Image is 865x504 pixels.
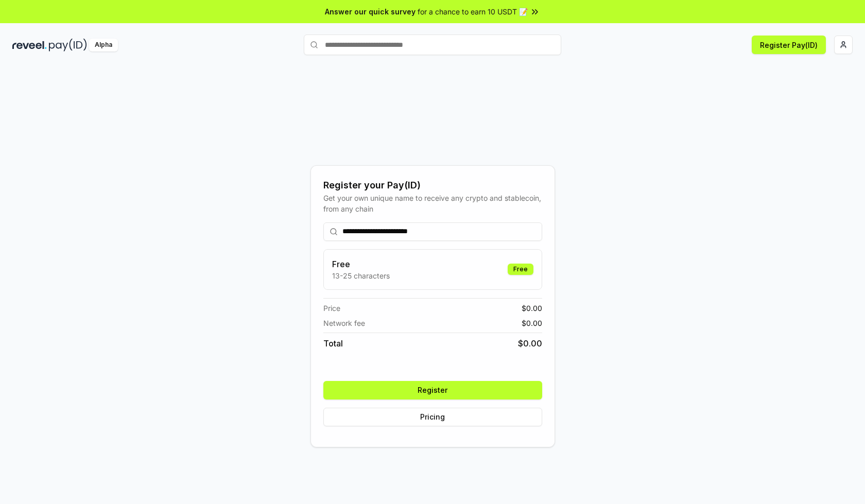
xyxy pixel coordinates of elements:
div: Alpha [89,39,118,51]
button: Register Pay(ID) [752,36,826,54]
span: for a chance to earn 10 USDT 📝 [418,6,528,17]
h3: Free [332,258,390,270]
p: 13-25 characters [332,270,390,281]
span: Total [323,337,343,350]
span: $ 0.00 [522,303,542,314]
span: $ 0.00 [522,318,542,328]
div: Get your own unique name to receive any crypto and stablecoin, from any chain [323,193,542,214]
img: pay_id [49,39,87,51]
span: Answer our quick survey [325,6,416,17]
button: Register [323,381,542,399]
div: Register your Pay(ID) [323,178,542,193]
div: Free [508,264,533,275]
span: Price [323,303,340,314]
img: reveel_dark [12,39,47,51]
span: $ 0.00 [518,337,542,350]
span: Network fee [323,318,365,328]
button: Pricing [323,408,542,426]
